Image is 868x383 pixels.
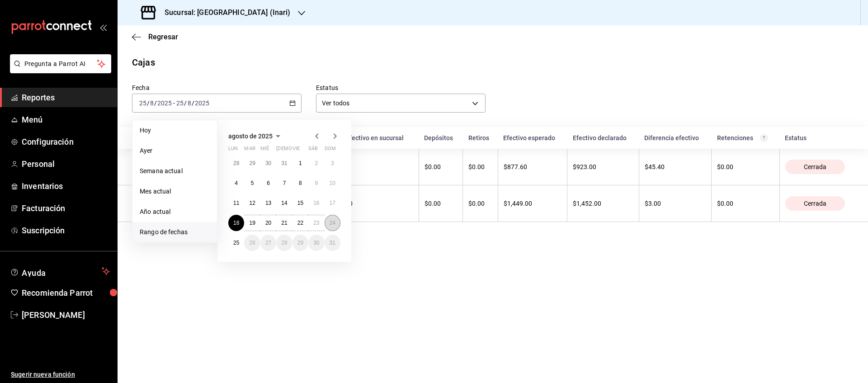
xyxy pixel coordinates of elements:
[308,235,324,251] button: 30 de agosto de 2025
[308,195,324,211] button: 16 de agosto de 2025
[244,215,260,231] button: 19 de agosto de 2025
[281,200,287,206] abbr: 14 de agosto de 2025
[325,195,340,211] button: 17 de agosto de 2025
[325,235,340,251] button: 31 de agosto de 2025
[260,155,276,171] button: 30 de julio de 2025
[194,99,210,107] input: ----
[281,220,287,226] abbr: 21 de agosto de 2025
[147,99,150,107] span: /
[267,180,270,186] abbr: 6 de agosto de 2025
[10,54,111,73] button: Pregunta a Parrot AI
[260,215,276,231] button: 20 de agosto de 2025
[22,180,110,192] span: Inventarios
[140,227,210,237] span: Rango de fechas
[299,160,302,166] abbr: 1 de agosto de 2025
[292,195,308,211] button: 15 de agosto de 2025
[228,155,244,171] button: 28 de julio de 2025
[140,187,210,196] span: Mes actual
[157,7,291,18] h3: Sucursal: [GEOGRAPHIC_DATA] (Inari)
[297,200,303,206] abbr: 15 de agosto de 2025
[233,200,239,206] abbr: 11 de agosto de 2025
[22,266,98,277] span: Ayuda
[260,175,276,191] button: 6 de agosto de 2025
[140,146,210,156] span: Ayer
[260,195,276,211] button: 13 de agosto de 2025
[192,99,194,107] span: /
[276,175,292,191] button: 7 de agosto de 2025
[468,163,492,170] div: $0.00
[325,155,340,171] button: 3 de agosto de 2025
[244,235,260,251] button: 26 de agosto de 2025
[504,163,562,170] div: $877.60
[140,166,210,176] span: Semana actual
[228,146,238,155] abbr: lunes
[22,224,110,236] span: Suscripción
[260,146,269,155] abbr: miércoles
[283,180,286,186] abbr: 7 de agosto de 2025
[292,155,308,171] button: 1 de agosto de 2025
[276,195,292,211] button: 14 de agosto de 2025
[99,24,107,31] button: open_drawer_menu
[330,240,335,246] abbr: 31 de agosto de 2025
[228,195,244,211] button: 11 de agosto de 2025
[785,134,854,142] div: Estatus
[800,163,830,170] span: Cerrada
[228,131,283,142] button: agosto de 2025
[176,99,184,107] input: --
[235,180,238,186] abbr: 4 de agosto de 2025
[251,180,254,186] abbr: 5 de agosto de 2025
[644,134,706,142] div: Diferencia efectivo
[6,66,111,75] a: Pregunta a Parrot AI
[468,200,492,207] div: $0.00
[424,134,457,142] div: Depósitos
[503,134,562,142] div: Efectivo esperado
[22,158,110,170] span: Personal
[140,126,210,135] span: Hoy
[504,200,562,207] div: $1,449.00
[22,113,110,126] span: Menú
[276,155,292,171] button: 31 de julio de 2025
[313,240,319,246] abbr: 30 de agosto de 2025
[316,85,486,91] label: Estatus
[157,99,172,107] input: ----
[265,160,271,166] abbr: 30 de julio de 2025
[330,220,335,226] abbr: 24 de agosto de 2025
[233,240,239,246] abbr: 25 de agosto de 2025
[313,200,319,206] abbr: 16 de agosto de 2025
[281,240,287,246] abbr: 28 de agosto de 2025
[228,175,244,191] button: 4 de agosto de 2025
[244,155,260,171] button: 29 de julio de 2025
[265,240,271,246] abbr: 27 de agosto de 2025
[331,160,334,166] abbr: 3 de agosto de 2025
[260,235,276,251] button: 27 de agosto de 2025
[140,207,210,217] span: Año actual
[425,163,457,170] div: $0.00
[187,99,192,107] input: --
[276,215,292,231] button: 21 de agosto de 2025
[249,160,255,166] abbr: 29 de julio de 2025
[249,220,255,226] abbr: 19 de agosto de 2025
[276,146,330,155] abbr: jueves
[22,202,110,214] span: Facturación
[325,215,340,231] button: 24 de agosto de 2025
[233,160,239,166] abbr: 28 de julio de 2025
[265,200,271,206] abbr: 13 de agosto de 2025
[308,215,324,231] button: 23 de agosto de 2025
[244,195,260,211] button: 12 de agosto de 2025
[244,175,260,191] button: 5 de agosto de 2025
[292,235,308,251] button: 29 de agosto de 2025
[281,160,287,166] abbr: 31 de julio de 2025
[173,99,175,107] span: -
[325,175,340,191] button: 10 de agosto de 2025
[292,175,308,191] button: 8 de agosto de 2025
[132,56,155,69] div: Cajas
[717,134,774,142] div: Retenciones
[11,370,110,379] span: Sugerir nueva función
[148,33,178,41] span: Regresar
[276,235,292,251] button: 28 de agosto de 2025
[292,215,308,231] button: 22 de agosto de 2025
[154,99,157,107] span: /
[308,175,324,191] button: 9 de agosto de 2025
[800,200,830,207] span: Cerrada
[249,200,255,206] abbr: 12 de agosto de 2025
